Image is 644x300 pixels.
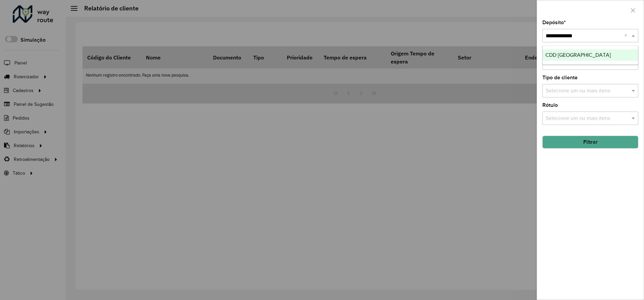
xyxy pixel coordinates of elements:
[624,32,630,40] span: Clear all
[542,46,638,65] ng-dropdown-panel: Options list
[542,136,638,148] button: Filtrar
[542,18,566,27] label: Depósito
[545,52,611,58] span: CDD [GEOGRAPHIC_DATA]
[542,101,558,109] label: Rótulo
[542,74,578,82] label: Tipo de cliente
